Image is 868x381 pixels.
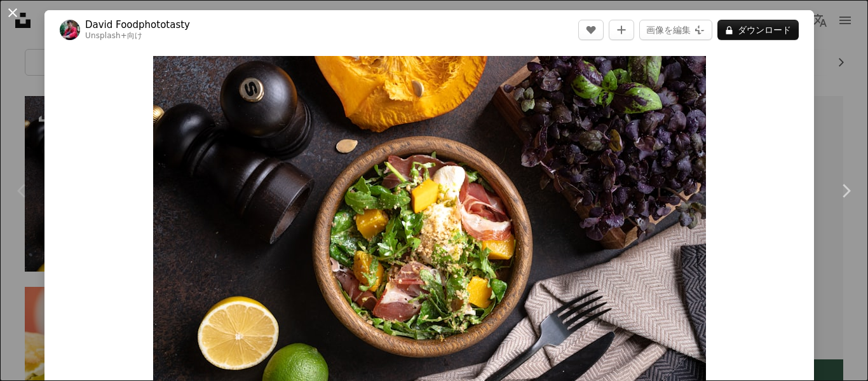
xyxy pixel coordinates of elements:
[85,31,190,41] div: 向け
[60,20,80,40] img: David Foodphototastyのプロフィールを見る
[85,18,190,31] a: David Foodphototasty
[824,130,868,252] a: 次へ
[578,20,604,40] button: いいね！
[609,20,634,40] button: コレクションに追加する
[639,20,712,40] button: 画像を編集
[717,20,799,40] button: ダウンロード
[85,31,127,40] a: Unsplash+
